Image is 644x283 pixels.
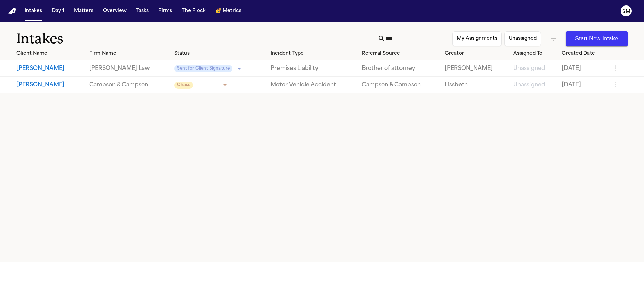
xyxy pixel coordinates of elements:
[513,50,556,57] div: Assigned To
[445,81,508,89] a: View details for Stephen Guinta
[174,50,265,57] div: Status
[362,64,439,73] a: View details for Charlene Dunham
[223,8,241,14] span: Metrics
[562,64,606,73] a: View details for Charlene Dunham
[16,64,84,73] button: View details for Charlene Dunham
[513,81,556,89] a: View details for Stephen Guinta
[71,5,96,17] button: Matters
[174,82,193,89] span: Chase
[445,64,508,73] a: View details for Charlene Dunham
[174,64,243,73] div: Update intake status
[622,9,630,14] text: SM
[156,5,175,17] button: Firms
[89,81,169,89] a: View details for Stephen Guinta
[89,64,169,73] a: View details for Charlene Dunham
[8,8,16,14] img: Finch Logo
[504,31,541,46] button: Unassigned
[271,81,356,89] a: View details for Stephen Guinta
[513,66,545,71] span: Unassigned
[566,31,628,46] button: Start New Intake
[513,82,545,88] span: Unassigned
[445,50,508,57] div: Creator
[362,81,439,89] a: View details for Stephen Guinta
[362,50,439,57] div: Referral Source
[174,65,232,73] span: Sent for Client Signature
[562,81,606,89] a: View details for Stephen Guinta
[271,64,356,73] a: View details for Charlene Dunham
[49,5,67,17] button: Day 1
[16,81,84,89] button: View details for Stephen Guinta
[271,50,356,57] div: Incident Type
[100,5,129,17] button: Overview
[452,31,502,46] button: My Assignments
[22,5,45,17] button: Intakes
[562,50,606,57] div: Created Date
[8,8,16,14] a: Home
[215,8,221,14] span: crown
[89,50,169,57] div: Firm Name
[513,64,556,73] a: View details for Charlene Dunham
[16,30,378,47] h1: Intakes
[174,80,229,90] div: Update intake status
[133,5,152,17] button: Tasks
[179,5,208,17] button: The Flock
[213,5,244,17] button: crownMetrics
[16,50,84,57] div: Client Name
